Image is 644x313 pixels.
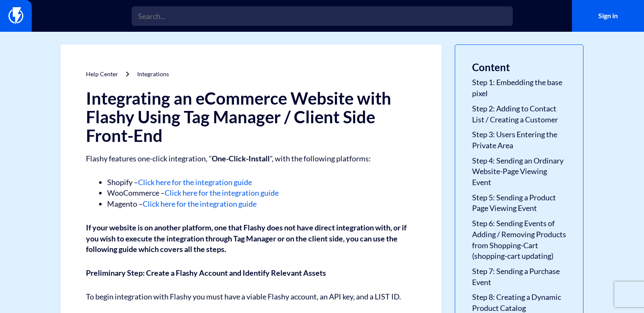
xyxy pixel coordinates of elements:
[212,154,270,163] strong: One-Click-Install
[137,70,169,78] a: Integrations
[86,153,416,164] p: Flashy features one-click integration, " ", with the following platforms:
[86,268,326,277] strong: Preliminary Step: Create a Flashy Account and Identify Relevant Assets
[472,266,566,288] a: Step 7: Sending a Purchase Event
[107,188,395,199] li: WooCommerce –
[86,223,406,254] strong: If your website is on another platform, one that Flashy does not have direct integration with, or...
[138,177,252,187] a: Click here for the integration guide
[472,77,566,99] a: Step 1: Embedding the base pixel
[165,188,279,197] a: Click here for the integration guide
[143,199,257,208] a: Click here for the integration guide
[107,199,395,210] li: Magento –
[472,218,566,262] a: Step 6: Sending Events of Adding / Removing Products from Shopping-Cart (shopping-cart updating)
[472,62,566,73] h3: Content
[472,192,566,214] a: Step 5: Sending a Product Page Viewing Event
[472,103,566,125] a: Step 2: Adding to Contact List / Creating a Customer
[472,155,566,188] a: Step 4: Sending an Ordinary Website-Page Viewing Event
[86,291,416,302] p: To begin integration with Flashy you must have a viable Flashy account, an API key, and a LIST ID.
[132,6,513,26] input: Search...
[86,89,416,145] h1: Integrating an eCommerce Website with Flashy Using Tag Manager / Client Side Front-End
[107,177,395,188] li: Shopify –
[86,70,118,78] a: Help Center
[472,129,566,151] a: Step 3: Users Entering the Private Area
